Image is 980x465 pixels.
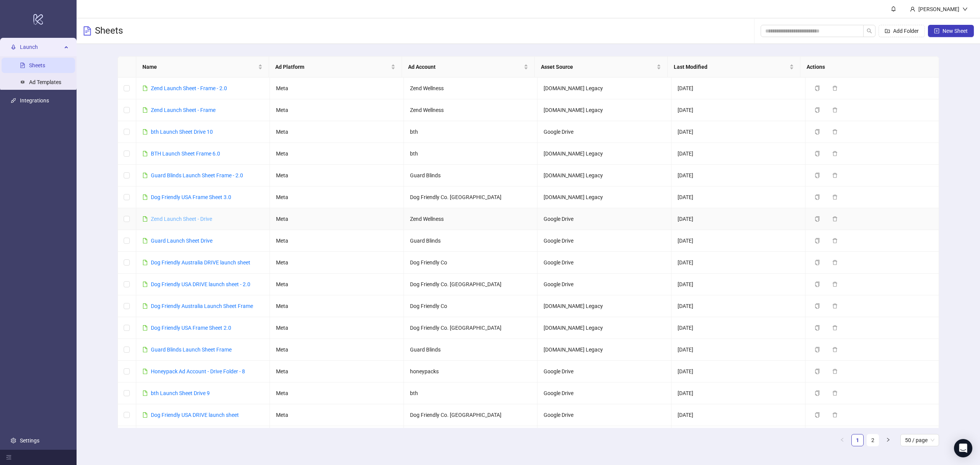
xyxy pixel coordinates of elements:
[840,437,844,442] span: left
[142,369,148,374] span: file
[270,186,404,208] td: Meta
[815,129,820,134] span: copy
[270,165,404,186] td: Meta
[142,129,148,134] span: file
[537,361,671,382] td: Google Drive
[270,78,404,99] td: Meta
[29,79,61,85] a: Ad Templates
[404,252,538,274] td: Dog Friendly Co
[270,121,404,143] td: Meta
[270,274,404,295] td: Meta
[151,216,212,222] a: Zend Launch Sheet - Drive
[142,107,148,113] span: file
[151,325,231,331] a: Dog Friendly USA Frame Sheet 2.0
[832,369,838,374] span: delete
[671,382,805,404] td: [DATE]
[942,28,968,34] span: New Sheet
[879,25,925,37] button: Add Folder
[885,28,890,34] span: folder-add
[867,28,872,34] span: search
[815,238,820,243] span: copy
[270,382,404,404] td: Meta
[832,282,838,287] span: delete
[891,6,896,11] span: bell
[151,107,216,113] a: Zend Launch Sheet - Frame
[151,151,220,157] a: BTH Launch Sheet Frame 6.0
[404,165,538,186] td: Guard Blinds
[815,412,820,418] span: copy
[671,295,805,317] td: [DATE]
[269,57,402,78] th: Ad Platform
[270,208,404,230] td: Meta
[671,121,805,143] td: [DATE]
[270,143,404,165] td: Meta
[20,97,49,104] a: Integrations
[20,437,39,444] a: Settings
[815,347,820,352] span: copy
[674,63,788,71] span: Last Modified
[151,85,227,91] a: Zend Launch Sheet - Frame - 2.0
[900,434,939,446] div: Page Size
[832,390,838,396] span: delete
[851,434,864,446] li: 1
[270,99,404,121] td: Meta
[671,186,805,208] td: [DATE]
[832,86,838,91] span: delete
[537,121,671,143] td: Google Drive
[142,194,148,200] span: file
[142,390,148,396] span: file
[270,361,404,382] td: Meta
[671,252,805,274] td: [DATE]
[537,186,671,208] td: [DOMAIN_NAME] Legacy
[404,426,538,448] td: Dog Friendly Co. [GEOGRAPHIC_DATA]
[541,63,655,71] span: Asset Source
[537,99,671,121] td: [DOMAIN_NAME] Legacy
[270,317,404,339] td: Meta
[270,404,404,426] td: Meta
[668,57,800,78] th: Last Modified
[151,129,213,135] a: bth Launch Sheet Drive 10
[142,173,148,178] span: file
[905,434,934,446] span: 50 / page
[142,282,148,287] span: file
[815,194,820,200] span: copy
[832,347,838,352] span: delete
[151,412,239,418] a: Dog Friendly USA DRIVE launch sheet
[404,143,538,165] td: bth
[537,78,671,99] td: [DOMAIN_NAME] Legacy
[142,151,148,156] span: file
[954,439,972,457] div: Open Intercom Messenger
[832,238,838,243] span: delete
[832,194,838,200] span: delete
[20,39,62,55] span: Launch
[151,368,245,374] a: Honeypack Ad Account - Drive Folder - 8
[142,347,148,352] span: file
[671,339,805,361] td: [DATE]
[270,252,404,274] td: Meta
[270,339,404,361] td: Meta
[934,28,939,34] span: plus-square
[671,143,805,165] td: [DATE]
[537,382,671,404] td: Google Drive
[270,230,404,252] td: Meta
[142,260,148,265] span: file
[671,426,805,448] td: [DATE]
[537,274,671,295] td: Google Drive
[151,238,212,244] a: Guard Launch Sheet Drive
[142,303,148,309] span: file
[95,25,123,37] h3: Sheets
[928,25,974,37] button: New Sheet
[537,165,671,186] td: [DOMAIN_NAME] Legacy
[151,281,250,287] a: Dog Friendly USA DRIVE launch sheet - 2.0
[136,57,269,78] th: Name
[404,99,538,121] td: Zend Wellness
[815,216,820,222] span: copy
[142,86,148,91] span: file
[832,129,838,134] span: delete
[671,165,805,186] td: [DATE]
[815,390,820,396] span: copy
[142,63,256,71] span: Name
[815,173,820,178] span: copy
[671,99,805,121] td: [DATE]
[537,208,671,230] td: Google Drive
